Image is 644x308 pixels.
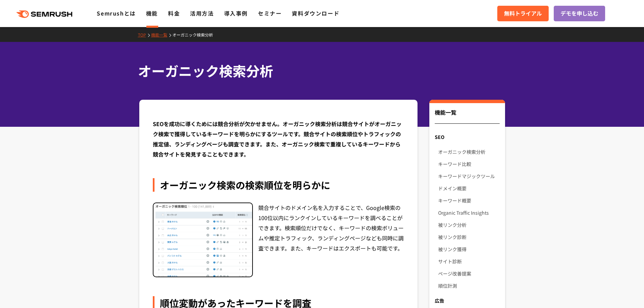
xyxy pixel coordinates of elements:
div: 機能一覧 [435,108,499,124]
a: Semrushとは [97,9,136,17]
div: SEO [429,131,505,143]
a: Organic Traffic Insights [438,207,499,219]
a: キーワード概要 [438,194,499,207]
a: 被リンク分析 [438,219,499,231]
a: オーガニック検索分析 [172,32,218,38]
a: 機能 [146,9,158,17]
div: 広告 [429,294,505,307]
a: 活用方法 [190,9,214,17]
a: 資料ダウンロード [292,9,339,17]
div: SEOを成功に導くためには競合分析が欠かせません。オーガニック検索分析は競合サイトがオーガニック検索で獲得しているキーワードを明らかにするツールです。競合サイトの検索順位やトラフィックの推定値、... [153,119,404,159]
h1: オーガニック検索分析 [138,61,500,81]
a: 被リンク獲得 [438,243,499,255]
a: ページ改善提案 [438,267,499,280]
a: 無料トライアル [497,6,549,21]
a: 料金 [168,9,180,17]
span: 無料トライアル [504,9,542,18]
div: オーガニック検索の検索順位を明らかに [153,178,404,192]
a: キーワードマジックツール [438,170,499,182]
a: ドメイン概要 [438,182,499,194]
a: セミナー [258,9,282,17]
a: キーワード比較 [438,158,499,170]
a: 被リンク診断 [438,231,499,243]
a: 導入事例 [224,9,248,17]
span: デモを申し込む [560,9,598,18]
a: 機能一覧 [151,32,172,38]
div: 競合サイトのドメイン名を入力することで、Google検索の100位以内にランクインしているキーワードを調べることができます。検索順位だけでなく、キーワードの検索ボリュームや推定トラフィック、ラン... [258,203,404,278]
a: TOP [138,32,151,38]
img: オーガニック検索分析 検索順位 [153,203,252,277]
a: サイト診断 [438,255,499,267]
a: デモを申し込む [554,6,605,21]
a: 順位計測 [438,280,499,292]
a: オーガニック検索分析 [438,146,499,158]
